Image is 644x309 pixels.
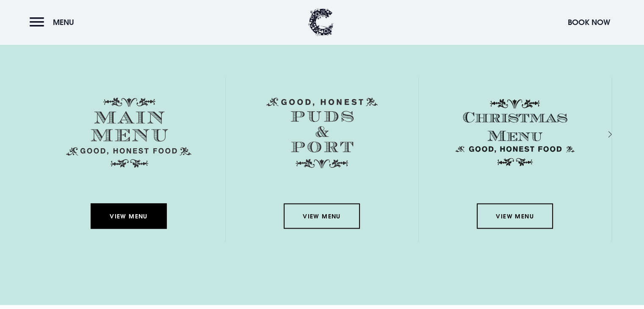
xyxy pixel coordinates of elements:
img: Menu puds and port [266,97,378,168]
button: Book Now [564,13,614,31]
span: Menu [53,17,74,27]
button: Menu [30,13,78,31]
img: Menu main menu [66,97,191,168]
a: View Menu [477,203,553,229]
a: View Menu [284,203,360,229]
a: View Menu [91,203,167,229]
img: Clandeboye Lodge [308,8,334,36]
img: Christmas Menu SVG [452,97,578,168]
div: Next slide [597,128,605,141]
